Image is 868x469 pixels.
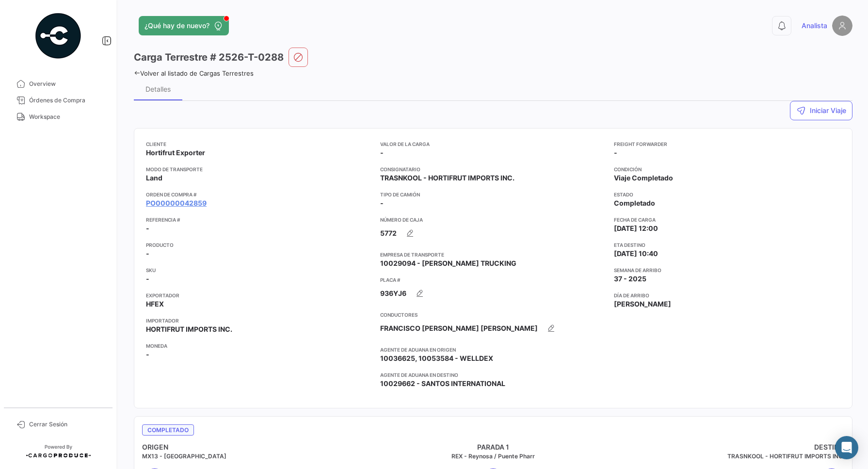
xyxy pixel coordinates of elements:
h4: DESTINO [610,442,844,452]
span: Completado [614,198,655,208]
span: Workspace [29,113,105,121]
span: Land [146,173,162,183]
span: Cerrar Sesión [29,420,105,429]
app-card-info-title: Modo de Transporte [146,165,372,173]
app-card-info-title: Referencia # [146,216,372,224]
span: Overview [29,80,105,88]
span: - [146,350,149,359]
app-card-info-title: Tipo de Camión [380,191,607,198]
h3: Carga Terrestre # 2526-T-0288 [134,50,284,64]
a: Volver al listado de Cargas Terrestres [134,69,254,77]
span: [DATE] 12:00 [614,224,658,233]
app-card-info-title: Valor de la Carga [380,140,607,148]
span: HORTIFRUT IMPORTS INC. [146,324,232,334]
app-card-info-title: Fecha de carga [614,216,840,224]
app-card-info-title: Producto [146,241,372,249]
span: - [614,148,617,158]
a: PO00000042859 [146,198,207,208]
span: TRASNKOOL - HORTIFRUT IMPORTS INC. [380,173,514,183]
app-card-info-title: Placa # [380,276,607,284]
span: 10036625, 10053584 - WELLDEX [380,354,493,363]
app-card-info-title: Agente de Aduana en Destino [380,371,607,379]
h5: MX13 - [GEOGRAPHIC_DATA] [142,452,376,461]
a: Órdenes de Compra [8,92,109,109]
app-card-info-title: Agente de Aduana en Origen [380,346,607,354]
app-card-info-title: Día de Arribo [614,291,840,299]
app-card-info-title: Semana de Arribo [614,266,840,274]
span: [DATE] 10:40 [614,249,658,259]
app-card-info-title: Empresa de Transporte [380,251,607,259]
app-card-info-title: Cliente [146,140,372,148]
span: Viaje Completado [614,173,673,183]
span: - [380,198,384,208]
app-card-info-title: Condición [614,165,840,173]
app-card-info-title: Importador [146,317,372,324]
span: FRANCISCO [PERSON_NAME] [PERSON_NAME] [380,323,538,333]
h5: TRASNKOOL - HORTIFRUT IMPORTS INC. [610,452,844,461]
span: 936YJ6 [380,289,406,298]
app-card-info-title: SKU [146,266,372,274]
img: placeholder-user.png [832,16,852,36]
app-card-info-title: Freight Forwarder [614,140,840,148]
span: 10029662 - SANTOS INTERNATIONAL [380,379,505,388]
app-card-info-title: ETA Destino [614,241,840,249]
div: Detalles [145,85,171,93]
a: Overview [8,76,109,92]
span: - [380,148,384,158]
span: 37 - 2025 [614,274,646,284]
button: Iniciar Viaje [790,101,852,120]
span: - [146,224,149,233]
span: [PERSON_NAME] [614,299,671,309]
span: - [146,274,149,284]
span: Completado [142,424,194,436]
div: Abrir Intercom Messenger [835,436,858,459]
span: Analista [802,21,827,31]
app-card-info-title: Número de Caja [380,216,607,224]
span: Hortifrut Exporter [146,148,205,158]
app-card-info-title: Consignatario [380,165,607,173]
h4: PARADA 1 [376,442,611,452]
app-card-info-title: Conductores [380,311,607,319]
img: powered-by.png [34,12,82,60]
app-card-info-title: Exportador [146,291,372,299]
a: Workspace [8,109,109,125]
app-card-info-title: Estado [614,191,840,198]
span: ¿Qué hay de nuevo? [145,21,209,31]
app-card-info-title: Moneda [146,342,372,350]
h4: ORIGEN [142,442,376,452]
span: HFEX [146,299,164,309]
span: - [146,249,149,259]
span: 5772 [380,228,397,238]
button: ¿Qué hay de nuevo? [139,16,229,35]
h5: REX - Reynosa / Puente Pharr [376,452,611,461]
span: Órdenes de Compra [29,96,105,105]
span: 10029094 - [PERSON_NAME] TRUCKING [380,259,516,268]
app-card-info-title: Orden de Compra # [146,191,372,198]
